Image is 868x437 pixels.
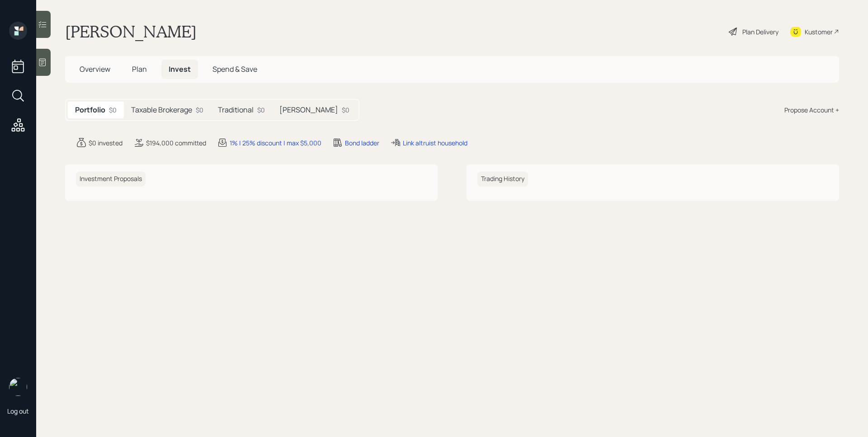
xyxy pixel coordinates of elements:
div: $0 invested [89,138,123,148]
span: Spend & Save [212,64,257,74]
div: $0 [257,105,265,115]
h5: [PERSON_NAME] [279,106,338,114]
div: Log out [7,407,29,415]
div: Link altruist household [403,138,467,148]
div: $0 [109,105,117,115]
h5: Portfolio [75,106,105,114]
div: $194,000 committed [146,138,206,148]
h1: [PERSON_NAME] [65,22,197,42]
span: Invest [169,64,191,74]
div: Plan Delivery [742,27,778,37]
div: 1% | 25% discount | max $5,000 [230,138,321,148]
div: $0 [342,105,349,115]
span: Plan [132,64,147,74]
h6: Investment Proposals [76,172,146,186]
div: Kustomer [805,27,833,37]
h5: Traditional [218,106,254,114]
h5: Taxable Brokerage [131,106,192,114]
div: $0 [196,105,203,115]
div: Bond ladder [345,138,379,148]
div: Propose Account + [784,105,839,115]
img: james-distasi-headshot.png [9,378,27,396]
h6: Trading History [477,172,528,186]
span: Overview [80,64,110,74]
